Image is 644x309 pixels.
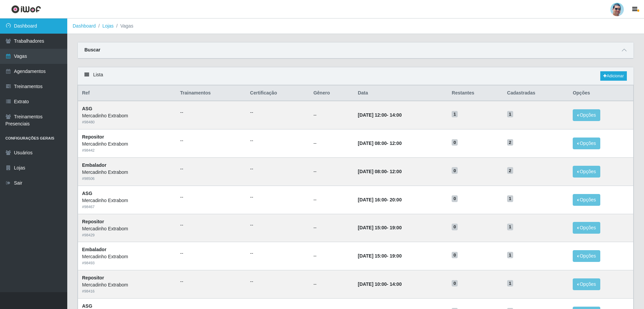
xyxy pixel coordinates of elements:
span: 2 [507,167,513,174]
div: Mercadinho Extrabom [82,281,172,288]
td: -- [309,101,354,129]
img: CoreUI Logo [11,5,41,13]
div: # 98467 [82,204,172,210]
td: -- [309,242,354,270]
ul: -- [180,278,242,285]
ul: -- [180,137,242,144]
div: # 98480 [82,119,172,125]
time: [DATE] 15:00 [358,253,387,259]
span: 0 [452,224,458,230]
strong: - [358,141,402,146]
div: Mercadinho Extrabom [82,112,172,119]
td: -- [309,214,354,242]
time: [DATE] 08:00 [358,169,387,174]
span: 1 [507,280,513,287]
span: 0 [452,167,458,174]
time: [DATE] 15:00 [358,225,387,230]
button: Opções [573,250,600,262]
nav: breadcrumb [67,18,644,34]
ul: -- [250,165,305,172]
time: 19:00 [390,225,402,230]
td: -- [309,157,354,186]
div: Mercadinho Extrabom [82,197,172,204]
th: Restantes [448,85,503,101]
button: Opções [573,194,600,206]
time: 14:00 [390,112,402,118]
span: 0 [452,195,458,202]
ul: -- [180,222,242,229]
strong: ASG [82,106,92,111]
ul: -- [180,109,242,116]
span: 1 [507,252,513,259]
button: Opções [573,166,600,178]
time: [DATE] 10:00 [358,281,387,287]
time: [DATE] 08:00 [358,141,387,146]
strong: Buscar [84,47,100,52]
a: Dashboard [73,23,96,29]
div: # 98416 [82,288,172,294]
td: -- [309,186,354,214]
ul: -- [250,250,305,257]
div: Mercadinho Extrabom [82,253,172,260]
ul: -- [180,194,242,201]
span: 2 [507,139,513,146]
time: 20:00 [390,197,402,202]
th: Ref [78,85,176,101]
span: 0 [452,139,458,146]
ul: -- [250,222,305,229]
div: # 98429 [82,232,172,238]
strong: - [358,281,402,287]
button: Opções [573,138,600,149]
span: 1 [507,195,513,202]
div: Mercadinho Extrabom [82,169,172,176]
strong: ASG [82,191,92,196]
td: -- [309,129,354,158]
div: Mercadinho Extrabom [82,141,172,148]
strong: Repositor [82,134,104,140]
div: # 98506 [82,176,172,182]
time: 19:00 [390,253,402,259]
button: Opções [573,222,600,234]
span: 0 [452,280,458,287]
a: Lojas [102,23,113,29]
ul: -- [250,109,305,116]
th: Cadastradas [503,85,569,101]
strong: - [358,169,402,174]
span: 1 [452,111,458,118]
time: 12:00 [390,169,402,174]
ul: -- [250,137,305,144]
button: Opções [573,278,600,290]
th: Certificação [246,85,309,101]
strong: Embalador [82,162,106,168]
strong: Repositor [82,275,104,280]
th: Opções [569,85,633,101]
strong: - [358,253,402,259]
button: Opções [573,109,600,121]
span: 1 [507,111,513,118]
span: 1 [507,224,513,230]
ul: -- [250,194,305,201]
strong: - [358,225,402,230]
time: [DATE] 12:00 [358,112,387,118]
strong: ASG [82,303,92,309]
span: 0 [452,252,458,259]
strong: - [358,197,402,202]
li: Vagas [114,23,134,30]
div: # 98493 [82,260,172,266]
div: Lista [78,67,634,85]
time: [DATE] 16:00 [358,197,387,202]
time: 14:00 [390,281,402,287]
ul: -- [250,278,305,285]
td: -- [309,270,354,299]
ul: -- [180,250,242,257]
strong: Embalador [82,247,106,252]
th: Data [354,85,448,101]
ul: -- [180,165,242,172]
a: Adicionar [600,71,627,81]
div: # 98442 [82,148,172,153]
th: Gênero [309,85,354,101]
strong: Repositor [82,219,104,224]
time: 12:00 [390,141,402,146]
strong: - [358,112,402,118]
div: Mercadinho Extrabom [82,225,172,232]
